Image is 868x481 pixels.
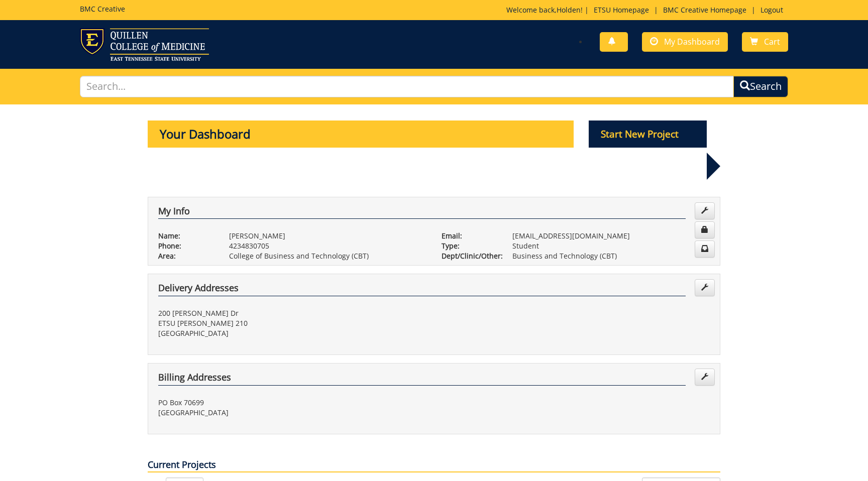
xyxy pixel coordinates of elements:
p: 4234830705 [229,241,426,251]
a: Edit Info [695,202,715,219]
p: PO Box 70699 [158,398,426,408]
p: ETSU [PERSON_NAME] 210 [158,318,426,328]
a: Cart [742,32,788,52]
a: ETSU Homepage [589,5,654,15]
p: Email: [442,231,497,241]
input: Search... [80,76,734,97]
p: Start New Project [589,121,707,148]
a: Edit Addresses [695,369,715,386]
p: [GEOGRAPHIC_DATA] [158,408,426,418]
p: Area: [158,251,214,261]
h4: Billing Addresses [158,373,686,386]
button: Search [733,76,788,97]
a: Start New Project [589,130,707,140]
p: Phone: [158,241,214,251]
p: [EMAIL_ADDRESS][DOMAIN_NAME] [512,231,710,241]
p: Current Projects [148,458,720,472]
p: Welcome back, ! | | | [506,5,788,15]
img: ETSU logo [80,28,209,61]
a: Logout [755,5,788,15]
h5: BMC Creative [80,5,125,13]
a: Edit Addresses [695,279,715,296]
p: Name: [158,231,214,241]
p: Business and Technology (CBT) [512,251,710,261]
a: Change Communication Preferences [695,240,715,258]
p: 200 [PERSON_NAME] Dr [158,308,426,318]
a: Change Password [695,221,715,238]
p: Dept/Clinic/Other: [442,251,497,261]
a: BMC Creative Homepage [658,5,751,15]
h4: Delivery Addresses [158,283,686,296]
p: Your Dashboard [148,121,574,148]
p: Student [512,241,710,251]
p: Type: [442,241,497,251]
p: College of Business and Technology (CBT) [229,251,426,261]
a: Holden [557,5,581,15]
p: [PERSON_NAME] [229,231,426,241]
span: Cart [764,36,780,47]
span: My Dashboard [664,36,720,47]
a: My Dashboard [642,32,728,52]
h4: My Info [158,206,686,219]
p: [GEOGRAPHIC_DATA] [158,328,426,338]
